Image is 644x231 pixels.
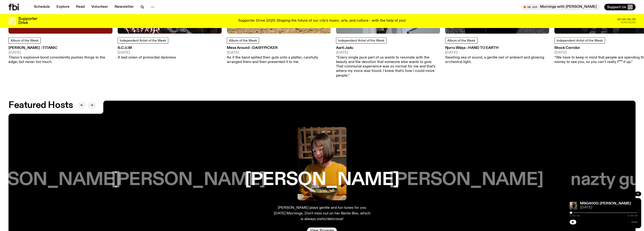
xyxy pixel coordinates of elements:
span: [DATE] [227,51,331,55]
span: 00:00:00:00 [617,18,636,21]
span: Titanic [42,46,57,50]
p: As if the band spilled their guts onto a platter, carefully arranged them and then presented it t... [227,55,331,64]
h3: S.C.U.M [118,46,176,50]
span: [DATE] [8,51,112,55]
h2: Featured Hosts [8,101,73,110]
p: A bad omen of primordial darkness [118,55,176,60]
h3: [PERSON_NAME] [245,171,399,189]
a: Aarti Jadu[DATE]“Every single pure part of us wants to resonate with the beauty and the devotion ... [336,46,440,78]
span: 0:02:16 [570,215,580,217]
span: [DATE] [336,51,440,55]
h3: Supporter Drive [18,17,37,25]
span: Remaining [621,21,636,24]
h3: [PERSON_NAME] [389,171,543,189]
span: Daisypicker [252,46,278,50]
span: Album of the Week [229,39,257,42]
p: “Every single pure part of us wants to resonate with the beauty and the devotion that someone els... [336,55,440,78]
span: [DATE] [445,51,549,55]
span: Independent Artist of the Week [338,39,384,42]
a: Schedule [31,4,53,10]
h3: Mess Around – [227,46,331,50]
a: Album of the Week [227,37,259,43]
a: Album of the Week [445,37,477,43]
span: Independent Artist of the Week [556,39,603,42]
h3: Ŋurru Wäŋa – [445,46,549,50]
h3: [PERSON_NAME] [111,171,265,189]
p: Titanic’s explosive bond consistently pushes things to the edge; but never too much. [8,55,112,64]
p: Supporter Drive 2025: Shaping the future of our city’s music, arts, and culture - with the help o... [238,19,406,23]
span: Album of the Week [447,39,475,42]
a: Newsletter [112,4,137,10]
button: Support Us [604,4,636,10]
a: MSG4000: [PERSON_NAME] [580,202,631,205]
a: Mess Around –Daisypicker[DATE]As if the band spilled their guts onto a platter, carefully arrange... [227,46,331,64]
p: [PERSON_NAME] plays gentle and fun tunes for you [DATE] Mornings. Don't miss out on her Bento Box... [273,205,371,222]
span: Album of the Week [11,39,39,42]
span: 1:59:59 [628,215,637,217]
button: On AirMornings with [PERSON_NAME] [521,4,600,10]
a: Independent Artist of the Week [554,37,605,43]
h3: [PERSON_NAME] – [8,46,112,50]
span: [DATE] [580,206,637,209]
a: Album of the Week [8,37,41,43]
a: Independent Artist of the Week [336,37,387,43]
a: Ŋurru Wäŋa –Hand To Earth[DATE]Swelling sea of sound, a gentle veil of ambient and glowing orches... [445,46,549,64]
span: Independent Artist of the Week [120,39,166,42]
a: S.C.U.M[DATE]A bad omen of primordial darkness [118,46,176,60]
p: Swelling sea of sound, a gentle veil of ambient and glowing orchestral light. [445,55,549,64]
span: [DATE] [118,51,176,55]
span: Support Us [607,5,626,9]
h3: Aarti Jadu [336,46,440,50]
a: Read [73,4,88,10]
a: [PERSON_NAME] –Titanic[DATE]Titanic’s explosive bond consistently pushes things to the edge; but ... [8,46,112,64]
a: Volunteer [88,4,111,10]
span: Hand To Earth [468,46,499,50]
a: Explore [54,4,72,10]
a: Independent Artist of the Week [118,37,168,43]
